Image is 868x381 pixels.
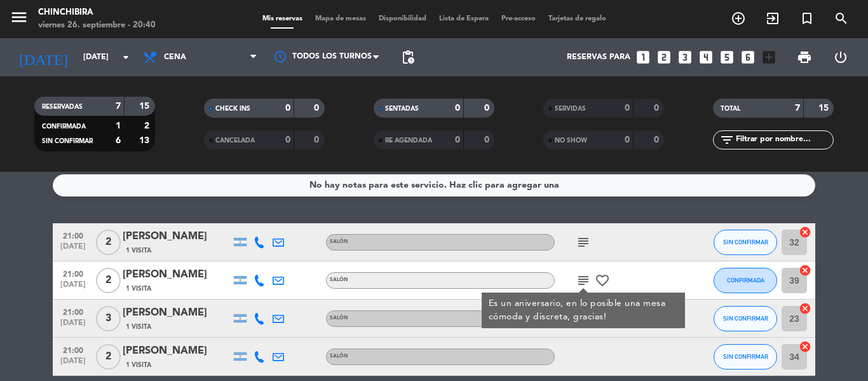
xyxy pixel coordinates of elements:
[385,106,419,112] span: SENTADAS
[555,106,586,112] span: SERVIDAS
[719,132,735,148] i: filter_list
[144,121,152,130] strong: 2
[42,104,83,110] span: RESERVADAS
[96,306,121,331] span: 3
[116,102,121,111] strong: 7
[57,242,89,257] span: [DATE]
[714,230,777,255] button: SIN CONFIRMAR
[330,315,348,321] span: SALÓN
[727,277,764,284] span: CONFIRMADA
[57,319,89,333] span: [DATE]
[57,342,89,357] span: 21:00
[42,123,86,130] span: CONFIRMADA
[735,133,833,147] input: Filtrar por nombre...
[400,50,416,65] span: pending_actions
[330,354,348,359] span: SALÓN
[799,340,811,353] i: cancel
[723,353,768,360] span: SIN CONFIRMAR
[719,49,735,66] i: looks_5
[567,53,630,62] span: Reservas para
[495,15,542,22] span: Pre-acceso
[10,43,77,71] i: [DATE]
[123,267,231,283] div: [PERSON_NAME]
[576,273,591,288] i: subject
[818,104,831,113] strong: 15
[285,104,290,113] strong: 0
[96,268,121,293] span: 2
[314,135,322,144] strong: 0
[797,50,812,65] span: print
[723,239,768,246] span: SIN CONFIRMAR
[57,228,89,242] span: 21:00
[795,104,800,113] strong: 7
[10,8,29,27] i: menu
[455,104,460,113] strong: 0
[714,306,777,331] button: SIN CONFIRMAR
[484,104,492,113] strong: 0
[822,38,858,76] div: LOG OUT
[576,235,591,250] i: subject
[116,121,121,130] strong: 1
[57,266,89,281] span: 21:00
[455,135,460,144] strong: 0
[542,15,613,22] span: Tarjetas de regalo
[10,8,29,31] button: menu
[96,344,121,370] span: 2
[118,50,133,65] i: arrow_drop_down
[139,136,152,145] strong: 13
[833,50,848,65] i: power_settings_new
[57,304,89,319] span: 21:00
[799,226,811,239] i: cancel
[635,49,651,66] i: looks_one
[123,305,231,321] div: [PERSON_NAME]
[57,281,89,295] span: [DATE]
[799,302,811,315] i: cancel
[385,137,432,144] span: RE AGENDADA
[595,273,610,288] i: favorite_border
[654,104,661,113] strong: 0
[714,268,777,293] button: CONFIRMADA
[96,230,121,255] span: 2
[309,178,559,193] div: No hay notas para este servicio. Haz clic para agregar una
[489,297,679,324] div: Es un aniversario, en lo posible una mesa cómoda y discreta, gracias!
[625,135,630,144] strong: 0
[484,135,492,144] strong: 0
[285,135,290,144] strong: 0
[215,106,250,112] span: CHECK INS
[834,11,849,26] i: search
[139,102,152,111] strong: 15
[625,104,630,113] strong: 0
[765,11,780,26] i: exit_to_app
[714,344,777,370] button: SIN CONFIRMAR
[555,137,587,144] span: NO SHOW
[330,277,348,282] span: SALÓN
[731,11,746,26] i: add_circle_outline
[123,343,231,359] div: [PERSON_NAME]
[799,11,815,26] i: turned_in_not
[164,53,186,62] span: Cena
[126,322,151,332] span: 1 Visita
[799,264,811,277] i: cancel
[126,284,151,294] span: 1 Visita
[433,15,495,22] span: Lista de Espera
[126,246,151,256] span: 1 Visita
[123,228,231,245] div: [PERSON_NAME]
[126,360,151,370] span: 1 Visita
[761,49,777,66] i: add_box
[723,315,768,322] span: SIN CONFIRMAR
[256,15,309,22] span: Mis reservas
[42,138,93,144] span: SIN CONFIRMAR
[654,135,661,144] strong: 0
[57,357,89,371] span: [DATE]
[372,15,433,22] span: Disponibilidad
[38,6,156,19] div: Chinchibira
[656,49,672,66] i: looks_two
[721,106,740,112] span: TOTAL
[698,49,714,66] i: looks_4
[215,137,255,144] span: CANCELADA
[740,49,756,66] i: looks_6
[38,19,156,32] div: viernes 26. septiembre - 20:40
[314,104,322,113] strong: 0
[309,15,372,22] span: Mapa de mesas
[677,49,693,66] i: looks_3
